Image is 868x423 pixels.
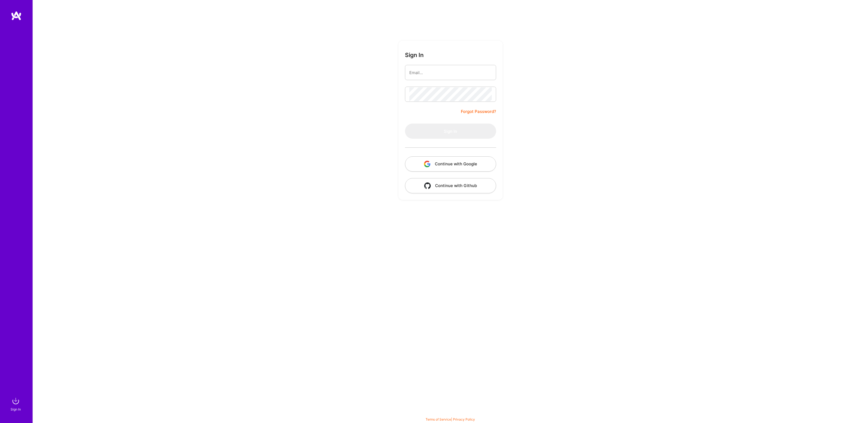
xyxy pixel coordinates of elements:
span: | [426,417,475,421]
img: sign in [10,396,21,406]
button: Continue with Github [405,178,496,193]
h3: Sign In [405,52,424,58]
a: sign inSign In [11,396,21,412]
a: Terms of Service [426,417,451,421]
img: icon [424,182,431,189]
input: Email... [409,66,492,80]
img: icon [424,161,430,167]
a: Forgot Password? [461,108,496,115]
button: Continue with Google [405,156,496,172]
div: © 2025 ATeams Inc., All rights reserved. [33,407,868,420]
div: Sign In [11,406,21,412]
button: Sign In [405,124,496,139]
img: logo [11,11,22,21]
a: Privacy Policy [453,417,475,421]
